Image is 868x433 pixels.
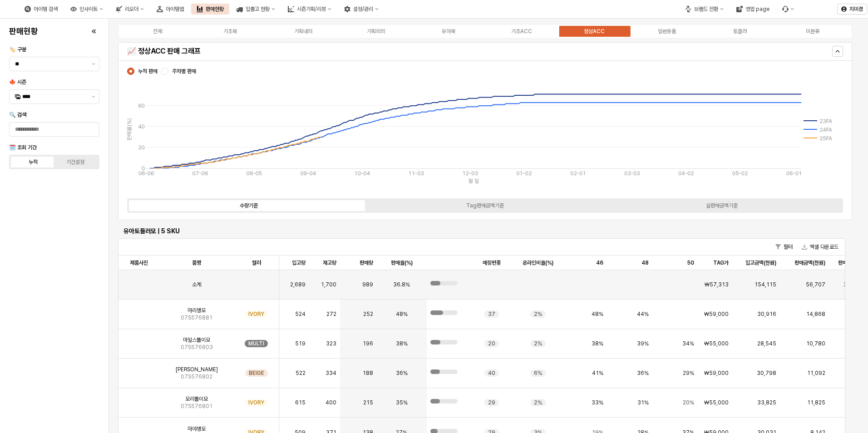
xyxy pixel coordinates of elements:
[192,259,201,266] span: 품명
[807,399,825,406] span: 11,825
[755,281,776,288] span: 154,115
[138,68,158,75] span: 누적 판매
[110,4,149,15] button: 리오더
[248,399,264,406] span: IVORY
[363,310,373,318] span: 252
[130,259,148,266] span: 제품사진
[353,6,373,12] div: 설정/관리
[596,259,603,266] span: 46
[534,369,542,377] span: 6%
[172,68,196,75] span: 주차별 판매
[534,310,542,318] span: 2%
[9,27,38,36] h4: 판매현황
[592,310,603,318] span: 48%
[442,28,455,34] div: 유아복
[9,79,26,85] span: 🍁 시즌
[798,241,842,252] button: 엑셀 다운로드
[757,399,776,406] span: 33,825
[151,4,189,15] button: 아이템맵
[488,369,495,377] span: 40
[832,46,843,57] button: Hide
[34,6,58,12] div: 아이템 검색
[326,340,336,347] span: 323
[367,28,385,34] div: 기획외의
[65,4,108,15] div: 인사이트
[745,6,769,12] div: 영업 page
[838,259,866,266] span: 판매율 (금액)
[295,310,306,318] span: 524
[121,27,194,35] label: 전체
[488,340,495,347] span: 20
[181,403,212,410] span: 07S576801
[231,4,281,15] button: 입출고 현황
[592,340,603,347] span: 38%
[806,281,825,288] span: 56,707
[290,281,306,288] span: 2,689
[363,369,373,377] span: 188
[19,4,63,15] button: 아이템 검색
[641,259,649,266] span: 48
[713,259,729,266] span: TAG가
[704,310,729,318] span: ₩59,000
[223,28,237,34] div: 기초복
[9,112,26,118] span: 🔍 검색
[9,46,26,53] span: 🏷️ 구분
[704,369,729,377] span: ₩59,000
[295,340,306,347] span: 519
[12,158,54,166] label: 누적
[282,4,337,15] button: 시즌기획/리뷰
[187,307,206,314] span: 마리챙모
[704,399,729,406] span: ₩55,000
[248,340,264,347] span: MULTI
[592,399,603,406] span: 33%
[339,4,384,15] button: 설정/관리
[849,5,863,13] p: 지미경
[130,202,367,210] label: 수량기준
[682,340,694,347] span: 34%
[326,310,336,318] span: 272
[794,259,825,266] span: 판매금액(천원)
[837,4,867,15] button: 지미경
[683,369,694,377] span: 29%
[181,373,212,380] span: 07S576802
[125,6,138,12] div: 리오더
[687,259,694,266] span: 50
[733,28,747,34] div: 토들러
[325,369,336,377] span: 334
[66,159,84,165] div: 기간설정
[194,27,266,35] label: 기초복
[488,310,495,318] span: 37
[534,399,542,406] span: 2%
[396,399,408,406] span: 35%
[776,27,849,35] label: 미분류
[187,425,206,433] span: 마야챙모
[363,399,373,406] span: 215
[637,399,649,406] span: 31%
[637,340,649,347] span: 39%
[127,47,662,56] h5: 📈 정상ACC 판매 그래프
[363,340,373,347] span: 196
[483,259,501,266] span: 매장편중
[340,27,412,35] label: 기획외의
[88,57,99,71] button: 제안 사항 표시
[153,28,162,34] div: 전체
[391,259,413,266] span: 판매율(%)
[396,310,408,318] span: 48%
[658,28,676,34] div: 일반용품
[680,4,729,15] button: 브랜드 전환
[704,340,729,347] span: ₩55,000
[637,369,649,377] span: 36%
[295,399,306,406] span: 615
[488,399,495,406] span: 29
[511,28,532,34] div: 기초ACC
[325,399,336,406] span: 400
[772,241,796,252] button: 필터
[109,19,868,433] main: App Frame
[396,340,408,347] span: 38%
[249,369,264,377] span: BEIGE
[166,6,184,12] div: 아이템맵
